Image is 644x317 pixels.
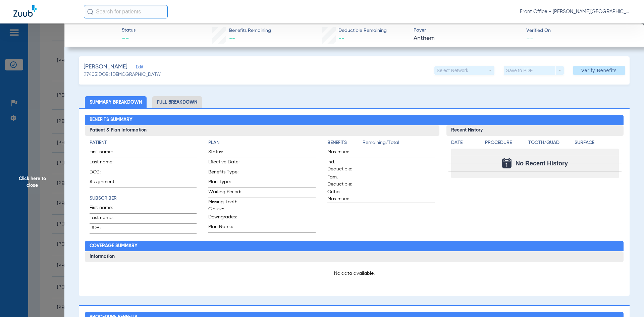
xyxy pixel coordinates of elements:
[136,65,142,71] span: Edit
[208,159,241,168] span: Effective Date:
[208,189,241,198] span: Waiting Period:
[208,178,241,188] span: Plan Type:
[451,139,479,146] h4: Date
[90,169,122,178] span: DOB:
[85,251,624,262] h3: Information
[85,115,624,125] h2: Benefits Summary
[327,139,363,149] app-breakdown-title: Benefits
[520,8,631,15] span: Front Office - [PERSON_NAME][GEOGRAPHIC_DATA] Dental Care
[90,204,122,213] span: First name:
[229,36,235,42] span: --
[338,36,344,42] span: --
[208,199,241,213] span: Missing Tooth Clause:
[208,149,241,158] span: Status:
[573,66,625,75] button: Verify Benefits
[90,178,122,188] span: Assignment:
[84,63,127,71] span: [PERSON_NAME]
[90,270,619,277] p: No data available.
[526,27,633,34] span: Verified On
[363,139,435,149] span: Remaining/Total
[229,27,271,34] span: Benefits Remaining
[87,9,93,15] img: Search Icon
[327,139,363,146] h4: Benefits
[122,34,136,44] span: --
[327,159,360,173] span: Ind. Deductible:
[414,34,521,43] span: Anthem
[327,149,360,158] span: Maximum:
[208,214,241,223] span: Downgrades:
[446,125,624,136] h3: Recent History
[575,139,619,146] h4: Surface
[581,68,617,73] span: Verify Benefits
[122,27,136,34] span: Status
[575,139,619,149] app-breakdown-title: Surface
[85,241,624,252] h2: Coverage Summary
[90,139,197,146] h4: Patient
[327,174,360,188] span: Fam. Deductible:
[208,139,316,146] h4: Plan
[485,139,526,146] h4: Procedure
[84,5,168,18] input: Search for patients
[85,125,439,136] h3: Patient & Plan Information
[208,223,241,232] span: Plan Name:
[516,160,568,167] span: No Recent History
[90,195,197,202] h4: Subscriber
[502,158,512,168] img: Calendar
[528,139,573,146] h4: Tooth/Quad
[90,159,122,168] span: Last name:
[208,169,241,178] span: Benefits Type:
[338,27,387,34] span: Deductible Remaining
[414,27,521,34] span: Payer
[485,139,526,149] app-breakdown-title: Procedure
[451,139,479,149] app-breakdown-title: Date
[610,285,644,317] iframe: Chat Widget
[90,224,122,233] span: DOB:
[84,71,161,78] span: (17405) DOB: [DEMOGRAPHIC_DATA]
[90,149,122,158] span: First name:
[528,139,573,149] app-breakdown-title: Tooth/Quad
[90,214,122,223] span: Last name:
[152,96,202,108] li: Full Breakdown
[327,189,360,203] span: Ortho Maximum:
[526,35,534,42] span: --
[85,96,147,108] li: Summary Breakdown
[13,5,37,17] img: Zuub Logo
